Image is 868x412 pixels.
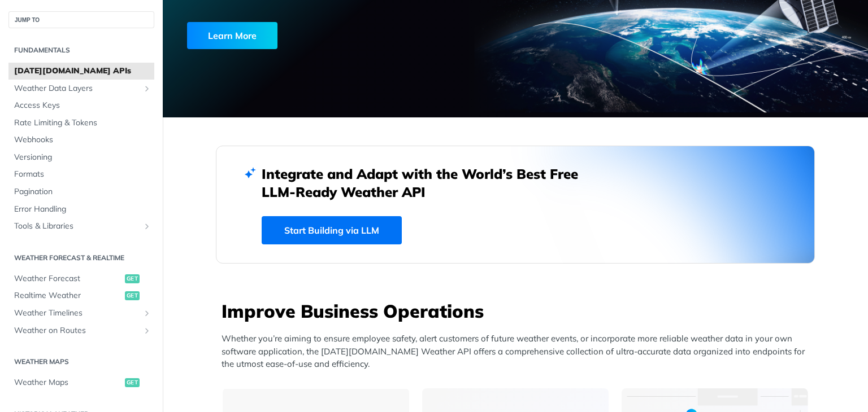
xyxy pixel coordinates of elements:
[14,325,140,336] span: Weather on Routes
[8,45,154,55] h2: Fundamentals
[8,201,154,218] a: Error Handling
[14,134,151,146] span: Webhooks
[14,100,151,111] span: Access Keys
[14,290,122,301] span: Realtime Weather
[187,22,277,49] div: Learn More
[8,63,154,80] a: [DATE][DOMAIN_NAME] APIs
[222,299,815,323] h3: Improve Business Operations
[8,374,154,391] a: Weather Mapsget
[14,169,151,180] span: Formats
[8,11,154,28] button: JUMP TO
[8,97,154,114] a: Access Keys
[8,115,154,132] a: Rate Limiting & Tokens
[142,326,151,335] button: Show subpages for Weather on Routes
[14,83,140,94] span: Weather Data Layers
[142,309,151,318] button: Show subpages for Weather Timelines
[14,152,151,163] span: Versioning
[14,221,140,232] span: Tools & Libraries
[187,22,459,49] a: Learn More
[8,305,154,322] a: Weather TimelinesShow subpages for Weather Timelines
[262,216,402,244] a: Start Building via LLM
[14,308,140,319] span: Weather Timelines
[8,270,154,287] a: Weather Forecastget
[8,80,154,97] a: Weather Data LayersShow subpages for Weather Data Layers
[8,183,154,200] a: Pagination
[262,165,595,201] h2: Integrate and Adapt with the World’s Best Free LLM-Ready Weather API
[14,273,122,284] span: Weather Forecast
[125,274,140,283] span: get
[14,117,151,129] span: Rate Limiting & Tokens
[125,378,140,387] span: get
[8,218,154,235] a: Tools & LibrariesShow subpages for Tools & Libraries
[14,186,151,198] span: Pagination
[8,253,154,263] h2: Weather Forecast & realtime
[125,291,140,300] span: get
[8,287,154,304] a: Realtime Weatherget
[14,204,151,215] span: Error Handling
[142,84,151,93] button: Show subpages for Weather Data Layers
[8,166,154,183] a: Formats
[14,65,151,77] span: [DATE][DOMAIN_NAME] APIs
[8,132,154,148] a: Webhooks
[222,332,815,371] p: Whether you’re aiming to ensure employee safety, alert customers of future weather events, or inc...
[8,357,154,367] h2: Weather Maps
[8,149,154,166] a: Versioning
[8,322,154,339] a: Weather on RoutesShow subpages for Weather on Routes
[14,377,122,388] span: Weather Maps
[142,222,151,231] button: Show subpages for Tools & Libraries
